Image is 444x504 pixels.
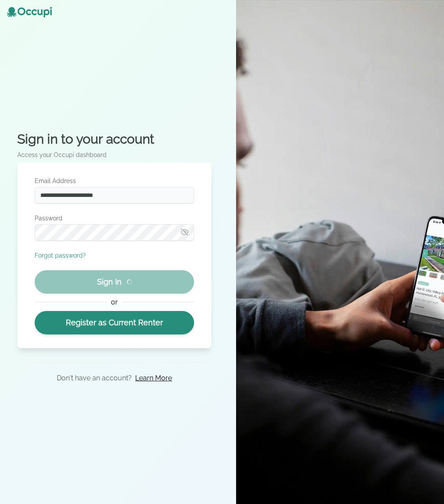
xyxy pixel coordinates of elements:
[35,214,194,223] label: Password
[57,373,132,383] p: Don't have an account?
[135,373,172,383] a: Learn More
[17,151,211,159] p: Access your Occupi dashboard
[17,131,211,147] h2: Sign in to your account
[35,311,194,334] a: Register as Current Renter
[35,177,194,185] label: Email Address
[35,251,86,260] button: Forgot password?
[107,297,122,308] span: or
